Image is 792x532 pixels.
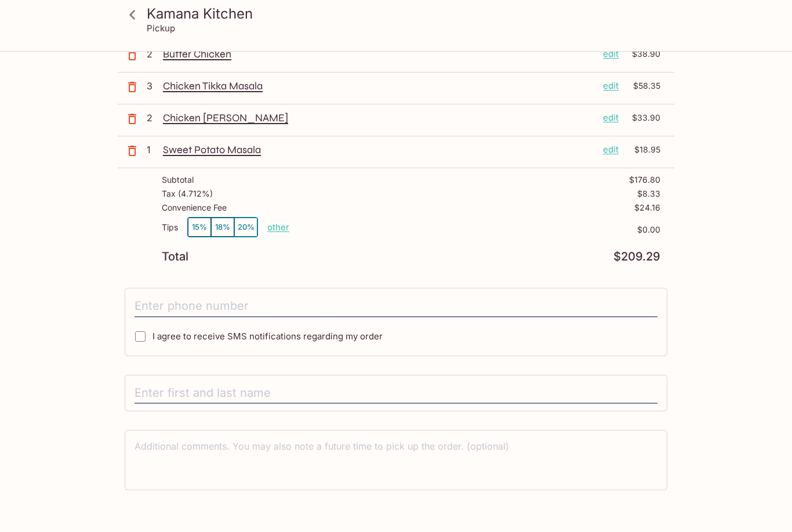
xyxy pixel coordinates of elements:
[147,79,158,92] p: 3
[634,203,660,212] p: $24.16
[163,48,594,60] p: Butter Chicken
[162,175,194,184] p: Subtotal
[152,331,383,342] span: I agree to receive SMS notifications regarding my order
[629,175,660,184] p: $176.80
[147,111,158,124] p: 2
[626,143,660,156] p: $18.95
[163,143,594,156] p: Sweet Potato Masala
[603,111,619,124] p: edit
[163,79,594,92] p: Chicken Tikka Masala
[147,48,158,60] p: 2
[147,5,665,23] h3: Kamana Kitchen
[188,218,211,237] button: 15%
[637,189,660,198] p: $8.33
[162,251,188,262] p: Total
[135,295,657,317] input: Enter phone number
[162,203,227,212] p: Convenience Fee
[234,218,257,237] button: 20%
[267,222,289,233] button: other
[163,111,594,124] p: Chicken [PERSON_NAME]
[162,223,178,232] p: Tips
[603,143,619,156] p: edit
[147,23,175,34] p: Pickup
[603,48,619,60] p: edit
[135,382,657,404] input: Enter first and last name
[603,79,619,92] p: edit
[613,251,660,262] p: $209.29
[626,48,660,60] p: $38.90
[289,225,660,234] p: $0.00
[147,143,158,156] p: 1
[626,111,660,124] p: $33.90
[162,189,213,198] p: Tax ( 4.712% )
[626,79,660,92] p: $58.35
[211,218,234,237] button: 18%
